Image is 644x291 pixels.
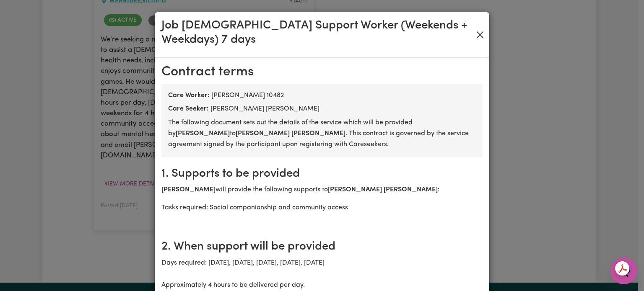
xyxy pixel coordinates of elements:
[161,167,483,181] h2: 1. Supports to be provided
[236,130,345,137] b: [PERSON_NAME] [PERSON_NAME]
[161,64,483,80] h2: Contract terms
[168,106,209,112] b: Care Seeker:
[168,90,476,100] div: [PERSON_NAME] 10482
[474,28,486,41] button: Close
[168,104,476,114] div: [PERSON_NAME] [PERSON_NAME]
[161,184,483,195] p: will provide the following supports to :
[168,92,210,99] b: Care Worker:
[328,186,438,193] b: [PERSON_NAME] [PERSON_NAME]
[161,186,216,193] b: [PERSON_NAME]
[161,258,483,291] p: Days required: [DATE], [DATE], [DATE], [DATE], [DATE] Approximately 4 hours to be delivered per day.
[161,240,483,254] h2: 2. When support will be provided
[610,258,637,284] iframe: Button to launch messaging window
[161,19,474,47] h3: Job [DEMOGRAPHIC_DATA] Support Worker (Weekends + Weekdays) 7 days
[176,130,230,137] b: [PERSON_NAME]
[168,117,476,150] p: The following document sets out the details of the service which will be provided by to . This co...
[161,202,483,213] p: Tasks required: Social companionship and community access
